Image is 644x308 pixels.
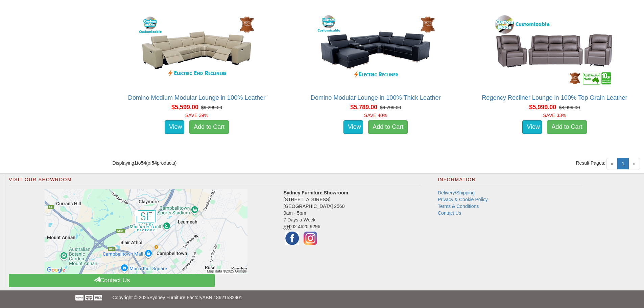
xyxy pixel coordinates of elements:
a: Click to activate map [14,189,279,274]
span: $5,789.00 [350,104,377,111]
font: SAVE 40% [364,113,387,118]
img: Facebook [284,230,301,247]
a: Add to Cart [189,120,229,134]
a: Add to Cart [547,120,587,134]
div: Displaying to (of products) [107,160,376,166]
a: 1 [617,158,629,169]
a: Contact Us [438,210,461,216]
span: $5,599.00 [171,104,198,111]
a: Terms & Conditions [438,204,479,209]
span: $5,999.00 [529,104,556,111]
a: Delivery/Shipping [438,190,475,195]
abbr: Phone [284,224,291,230]
strong: Sydney Furniture Showroom [284,190,348,195]
a: Privacy & Cookie Policy [438,197,488,202]
img: Regency Recliner Lounge in 100% Top Grain Leather [494,13,615,88]
a: View [343,120,363,134]
del: $9,299.00 [201,105,222,110]
h2: Information [438,177,582,186]
del: $9,799.00 [380,105,401,110]
strong: 54 [141,160,146,166]
a: Domino Modular Lounge in 100% Thick Leather [311,94,441,101]
a: Contact Us [9,274,215,287]
a: Sydney Furniture Factory [149,295,202,300]
a: Add to Cart [368,120,408,134]
span: » [628,158,640,169]
h2: Visit Our Showroom [9,177,421,186]
a: View [165,120,184,134]
strong: 1 [134,160,137,166]
img: Domino Modular Lounge in 100% Thick Leather [315,13,436,88]
strong: 54 [151,160,157,166]
del: $8,999.00 [559,105,580,110]
img: Instagram [302,230,319,247]
img: Click to activate map [45,189,247,274]
img: Domino Medium Modular Lounge in 100% Leather [136,13,258,88]
p: Copyright © 2025 ABN 18621582901 [112,290,531,305]
a: Regency Recliner Lounge in 100% Top Grain Leather [482,94,627,101]
a: View [522,120,542,134]
a: Domino Medium Modular Lounge in 100% Leather [128,94,265,101]
span: Result Pages: [576,160,605,166]
span: « [606,158,618,169]
font: SAVE 33% [543,113,566,118]
font: SAVE 39% [185,113,208,118]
